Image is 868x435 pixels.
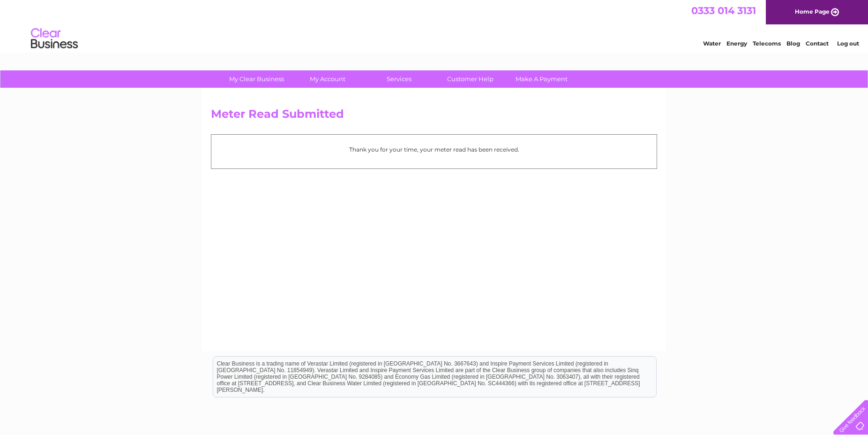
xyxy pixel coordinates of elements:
[289,70,367,88] a: My Account
[806,40,829,47] a: Contact
[211,107,657,125] h2: Meter Read Submitted
[432,70,509,88] a: Customer Help
[216,145,652,154] p: Thank you for your time, your meter read has been received.
[786,40,800,47] a: Blog
[213,5,656,46] div: Clear Business is a trading name of Verastar Limited (registered in [GEOGRAPHIC_DATA] No. 3667643...
[360,70,438,88] a: Services
[691,5,756,16] a: 0333 014 3131
[703,40,721,47] a: Water
[503,70,580,88] a: Make A Payment
[753,40,781,47] a: Telecoms
[218,70,295,88] a: My Clear Business
[837,40,859,47] a: Log out
[30,24,78,53] img: logo.png
[726,40,747,47] a: Energy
